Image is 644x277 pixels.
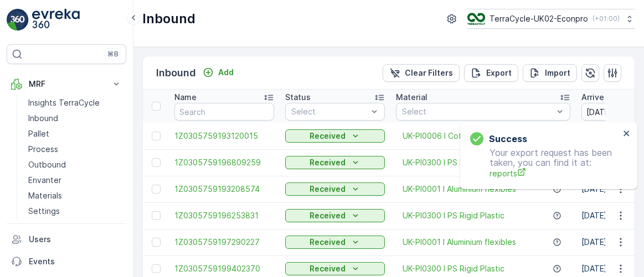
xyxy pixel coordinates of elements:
[152,211,161,220] div: Toggle Row Selected
[7,9,29,31] img: logo
[7,73,126,95] button: MRF
[174,130,274,142] a: 1Z0305759193120015
[28,128,49,139] p: Pallet
[396,92,427,103] p: Material
[28,190,62,201] p: Materials
[218,67,234,78] p: Add
[285,156,385,169] button: Received
[28,159,66,170] p: Outbound
[152,264,161,273] div: Toggle Row Selected
[29,234,122,245] p: Users
[152,238,161,247] div: Toggle Row Selected
[29,79,104,90] p: MRF
[310,130,346,142] p: Received
[403,263,504,274] a: UK-PI0300 I PS Rigid Plastic
[28,97,100,108] p: Insights TerraCycle
[156,65,196,81] p: Inbound
[403,157,504,168] a: UK-PI0300 I PS Rigid Plastic
[490,168,620,179] a: reports
[28,144,58,155] p: Process
[174,263,274,274] a: 1Z0305759199402370
[174,210,274,221] a: 1Z0305759196253831
[24,157,126,173] a: Outbound
[28,175,61,186] p: Envanter
[174,92,197,103] p: Name
[174,157,274,168] a: 1Z0305759196809259
[24,111,126,126] a: Inbound
[310,157,346,168] p: Received
[28,113,58,124] p: Inbound
[489,132,527,145] h3: Success
[174,103,274,121] input: Search
[403,237,516,248] a: UK-PI0001 I Aluminium flexibles
[174,237,274,248] a: 1Z0305759197290227
[470,148,620,179] p: Your export request has been taken, you can find it at:
[310,263,346,274] p: Received
[402,106,553,117] p: Select
[285,236,385,249] button: Received
[198,66,238,79] button: Add
[383,64,460,82] button: Clear Filters
[152,132,161,140] div: Toggle Row Selected
[24,173,126,188] a: Envanter
[310,237,346,248] p: Received
[403,210,504,221] a: UK-PI0300 I PS Rigid Plastic
[285,129,385,143] button: Received
[310,210,346,221] p: Received
[29,256,122,267] p: Events
[24,203,126,219] a: Settings
[174,184,274,195] a: 1Z0305759193208574
[24,142,126,157] a: Process
[24,126,126,142] a: Pallet
[291,106,368,117] p: Select
[24,95,126,111] a: Insights TerraCycle
[152,158,161,167] div: Toggle Row Selected
[107,50,119,59] p: ⌘B
[28,206,60,217] p: Settings
[285,182,385,196] button: Received
[285,209,385,222] button: Received
[142,10,195,28] p: Inbound
[7,228,126,250] a: Users
[403,184,516,195] a: UK-PI0001 I Aluminium flexibles
[405,67,453,79] p: Clear Filters
[403,130,508,142] a: UK-PI0006 I Coffee and Tea
[623,129,631,139] button: close
[285,92,311,103] p: Status
[285,262,385,275] button: Received
[7,250,126,273] a: Events
[24,188,126,203] a: Materials
[32,9,80,31] img: logo_light-DOdMpM7g.png
[152,185,161,194] div: Toggle Row Selected
[310,184,346,195] p: Received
